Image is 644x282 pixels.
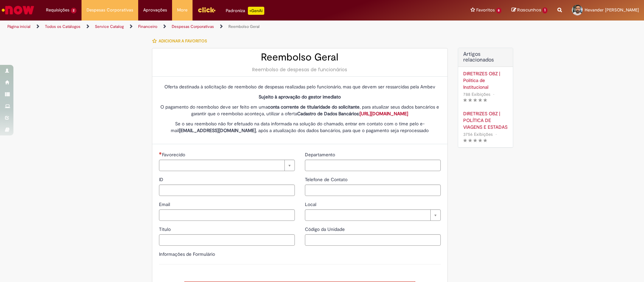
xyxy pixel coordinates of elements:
a: Despesas Corporativas [172,24,214,29]
a: Limpar campo Favorecido [159,160,295,171]
input: ID [159,185,295,196]
span: Favoritos [476,7,495,13]
button: Adicionar a Favoritos [152,34,211,48]
input: Departamento [305,160,441,171]
span: More [177,7,187,13]
p: O pagamento do reembolso deve ser feito em uma , para atualizar seus dados bancários e garantir q... [159,104,441,117]
span: Hevander [PERSON_NAME] [585,7,639,13]
span: Rascunhos [517,7,541,13]
span: Telefone de Contato [305,176,349,183]
input: Título [159,234,295,246]
input: Telefone de Contato [305,185,441,196]
strong: conta corrente de titularidade do solicitante [268,104,360,110]
a: Limpar campo Local [305,209,441,221]
span: Requisições [46,7,69,13]
span: Departamento [305,152,336,158]
h3: Artigos relacionados [463,51,508,63]
p: Oferta destinada à solicitação de reembolso de despesas realizadas pelo funcionário, mas que deve... [159,83,441,90]
span: Necessários [159,152,162,155]
strong: Cadastro de Dados Bancários: [297,111,408,117]
h2: Reembolso Geral [159,52,441,63]
input: Email [159,209,295,221]
div: Reembolso de despesas de funcionários [159,66,441,73]
a: Financeiro [138,24,157,29]
a: DIRETRIZES OBZ | Política de Institucional [463,70,508,90]
span: Adicionar a Favoritos [159,38,207,44]
a: Todos os Catálogos [45,24,80,29]
a: Service Catalog [95,24,124,29]
a: [URL][DOMAIN_NAME] [360,111,408,117]
div: Padroniza [226,7,264,15]
span: 788 Exibições [463,91,490,97]
p: +GenAi [248,7,264,15]
span: Local [305,201,318,207]
a: Reembolso Geral [228,24,260,29]
span: 2 [71,8,76,13]
label: Informações de Formulário [159,251,215,257]
span: Título [159,226,172,232]
span: 1 [542,7,547,13]
span: 8 [496,8,502,13]
a: Página inicial [7,24,31,29]
span: Código da Unidade [305,226,346,232]
strong: [EMAIL_ADDRESS][DOMAIN_NAME] [179,127,256,133]
span: 3756 Exibições [463,131,493,137]
input: Código da Unidade [305,234,441,246]
span: Email [159,201,171,207]
img: ServiceNow [1,3,35,17]
span: • [492,90,496,99]
span: ID [159,176,165,183]
ul: Trilhas de página [5,21,424,33]
p: Se o seu reembolso não for efetuado na data informada na solução do chamado, entrar em contato co... [159,120,441,134]
span: • [494,130,498,139]
span: Despesas Corporativas [87,7,133,13]
a: Rascunhos [512,7,547,13]
strong: Sujeito à aprovação do gestor imediato [259,94,341,100]
img: click_logo_yellow_360x200.png [198,5,216,15]
a: DIRETRIZES OBZ | POLÍTICA DE VIAGENS E ESTADAS [463,110,508,130]
span: Aprovações [143,7,167,13]
span: Necessários - Favorecido [162,152,186,158]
